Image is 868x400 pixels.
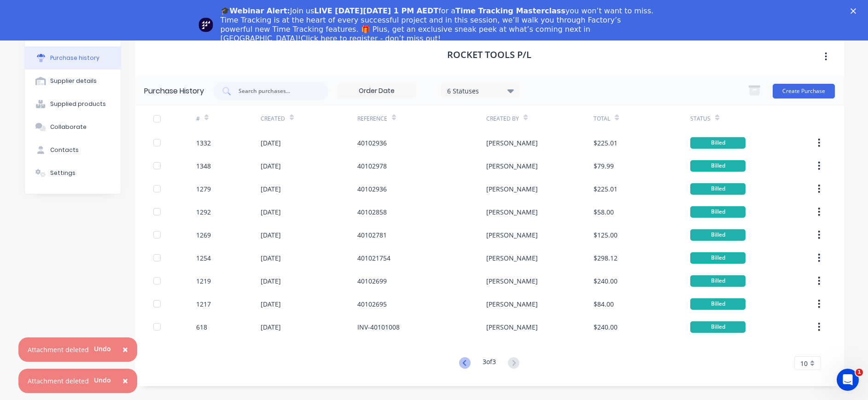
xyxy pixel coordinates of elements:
[338,84,415,98] input: Order Date
[856,369,863,376] span: 1
[221,6,655,43] div: Join us for a you won’t want to miss. Time Tracking is at the heart of every successful project a...
[690,252,746,264] div: Billed
[486,322,538,332] div: [PERSON_NAME]
[261,184,281,194] div: [DATE]
[113,339,137,361] button: Close
[357,322,400,332] div: INV-40101008
[261,138,281,148] div: [DATE]
[261,276,281,286] div: [DATE]
[196,115,200,123] div: #
[486,299,538,309] div: [PERSON_NAME]
[594,322,618,332] div: $240.00
[837,369,859,391] iframe: Intercom live chat
[594,115,610,123] div: Total
[89,373,116,387] button: Undo
[357,161,387,171] div: 40102978
[122,343,128,356] span: ×
[25,70,121,93] button: Supplier details
[357,276,387,286] div: 40102699
[357,115,387,123] div: Reference
[690,160,746,172] div: Billed
[28,376,89,386] div: Attachment deleted
[357,207,387,217] div: 40102858
[196,184,211,194] div: 1279
[690,321,746,333] div: Billed
[25,139,121,162] button: Contacts
[486,138,538,148] div: [PERSON_NAME]
[261,253,281,263] div: [DATE]
[196,276,211,286] div: 1219
[690,298,746,310] div: Billed
[486,230,538,240] div: [PERSON_NAME]
[122,374,128,387] span: ×
[486,253,538,263] div: [PERSON_NAME]
[690,229,746,241] div: Billed
[25,162,121,185] button: Settings
[851,8,860,14] div: Close
[261,322,281,332] div: [DATE]
[486,207,538,217] div: [PERSON_NAME]
[447,49,531,60] h1: Rocket Tools P/L
[89,342,116,356] button: Undo
[594,253,618,263] div: $298.12
[261,230,281,240] div: [DATE]
[196,253,211,263] div: 1254
[690,183,746,195] div: Billed
[690,206,746,218] div: Billed
[594,299,614,309] div: $84.00
[25,93,121,116] button: Supplied products
[221,6,290,15] b: 🎓Webinar Alert:
[486,115,519,123] div: Created By
[196,322,207,332] div: 618
[690,275,746,287] div: Billed
[196,161,211,171] div: 1348
[486,184,538,194] div: [PERSON_NAME]
[113,370,137,392] button: Close
[50,77,97,85] div: Supplier details
[357,184,387,194] div: 40102936
[314,6,438,15] b: LIVE [DATE][DATE] 1 PM AEDT
[594,207,614,217] div: $58.00
[198,17,213,32] img: Profile image for Team
[50,100,106,108] div: Supplied products
[261,207,281,217] div: [DATE]
[594,276,618,286] div: $240.00
[357,299,387,309] div: 40102695
[28,345,89,354] div: Attachment deleted
[196,299,211,309] div: 1217
[486,161,538,171] div: [PERSON_NAME]
[144,86,204,97] div: Purchase History
[301,34,441,43] a: Click here to register - don’t miss out!
[196,207,211,217] div: 1292
[261,299,281,309] div: [DATE]
[594,138,618,148] div: $225.01
[594,184,618,194] div: $225.01
[447,86,513,95] div: 6 Statuses
[357,253,390,263] div: 401021754
[357,138,387,148] div: 40102936
[50,169,76,177] div: Settings
[50,54,99,62] div: Purchase history
[690,137,746,149] div: Billed
[594,161,614,171] div: $79.99
[594,230,618,240] div: $125.00
[690,115,711,123] div: Status
[25,116,121,139] button: Collaborate
[483,357,496,370] div: 3 of 3
[50,146,79,154] div: Contacts
[25,46,121,70] button: Purchase history
[455,6,565,15] b: Time Tracking Masterclass
[261,115,285,123] div: Created
[486,276,538,286] div: [PERSON_NAME]
[196,138,211,148] div: 1332
[773,84,835,99] button: Create Purchase
[261,161,281,171] div: [DATE]
[196,230,211,240] div: 1269
[357,230,387,240] div: 40102781
[800,359,808,368] span: 10
[238,87,314,96] input: Search purchases...
[50,123,87,131] div: Collaborate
